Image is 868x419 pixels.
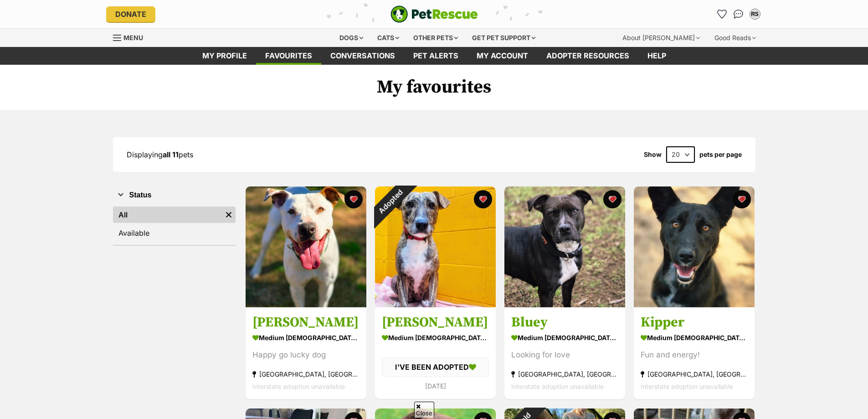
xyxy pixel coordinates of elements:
div: Get pet support [466,29,542,47]
div: medium [DEMOGRAPHIC_DATA] Dog [511,331,618,345]
h3: [PERSON_NAME] [382,314,489,331]
img: Marley [246,186,366,307]
a: My profile [193,47,256,65]
a: All [113,207,222,223]
div: medium [DEMOGRAPHIC_DATA] Dog [252,331,360,345]
div: RS [750,10,760,19]
a: My account [467,47,537,65]
a: [PERSON_NAME] medium [DEMOGRAPHIC_DATA] Dog Happy go lucky dog [GEOGRAPHIC_DATA], [GEOGRAPHIC_DAT... [246,307,366,400]
button: favourite [603,190,621,208]
button: My account [748,7,762,21]
div: I'VE BEEN ADOPTED [382,358,489,377]
a: Donate [106,6,155,22]
div: Adopted [363,175,417,229]
a: conversations [321,47,404,65]
ul: Account quick links [715,7,762,21]
button: favourite [733,190,751,208]
img: logo-e224e6f780fb5917bec1dbf3a21bbac754714ae5b6737aabdf751b685950b380.svg [390,5,478,23]
div: Good Reads [708,29,762,47]
h3: Kipper [641,314,748,331]
div: [GEOGRAPHIC_DATA], [GEOGRAPHIC_DATA] [511,368,618,381]
a: PetRescue [390,5,478,23]
h3: [PERSON_NAME] [252,314,360,331]
div: Status [113,205,236,245]
div: medium [DEMOGRAPHIC_DATA] Dog [641,331,748,345]
button: favourite [474,190,492,208]
label: pets per page [699,151,742,158]
button: favourite [344,190,363,208]
div: About [PERSON_NAME] [616,29,706,47]
span: Menu [123,34,143,41]
div: Looking for love [511,349,618,362]
a: Remove filter [222,207,236,223]
div: [GEOGRAPHIC_DATA], [GEOGRAPHIC_DATA] [641,368,748,381]
span: Show [644,151,662,158]
a: Favourites [715,7,729,21]
span: Interstate adoption unavailable [641,383,733,391]
a: Favourites [256,47,321,65]
a: Menu [113,29,149,45]
strong: all 11 [163,150,179,159]
a: [PERSON_NAME] medium [DEMOGRAPHIC_DATA] Dog I'VE BEEN ADOPTED [DATE] favourite [375,307,496,399]
div: medium [DEMOGRAPHIC_DATA] Dog [382,331,489,345]
span: Interstate adoption unavailable [252,383,345,391]
h3: Bluey [511,314,618,331]
div: Fun and energy! [641,349,748,362]
a: Adopted [375,300,496,309]
a: Conversations [731,7,746,21]
div: Other pets [407,29,464,47]
div: Happy go lucky dog [252,349,360,362]
img: Kipper [634,186,755,307]
div: [DATE] [382,380,489,392]
img: Zella [375,186,496,307]
img: Bluey [504,186,625,307]
span: Interstate adoption unavailable [511,383,604,391]
a: Available [113,225,236,241]
span: Close [414,402,434,418]
a: Kipper medium [DEMOGRAPHIC_DATA] Dog Fun and energy! [GEOGRAPHIC_DATA], [GEOGRAPHIC_DATA] Interst... [634,307,755,400]
a: Bluey medium [DEMOGRAPHIC_DATA] Dog Looking for love [GEOGRAPHIC_DATA], [GEOGRAPHIC_DATA] Interst... [504,307,625,400]
span: Displaying pets [127,150,193,159]
a: Help [638,47,675,65]
a: Adopter resources [537,47,638,65]
a: Pet alerts [404,47,467,65]
img: chat-41dd97257d64d25036548639549fe6c8038ab92f7586957e7f3b1b290dea8141.svg [734,10,743,19]
div: Dogs [333,29,370,47]
div: Cats [371,29,406,47]
button: Status [113,189,236,201]
div: [GEOGRAPHIC_DATA], [GEOGRAPHIC_DATA] [252,368,360,381]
